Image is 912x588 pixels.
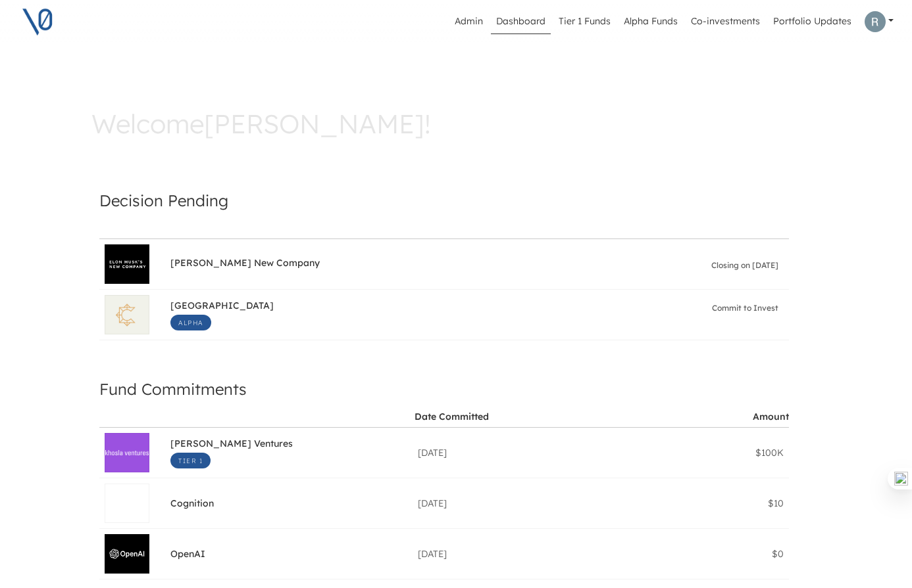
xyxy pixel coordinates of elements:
img: Elon Musk's New Company [105,259,149,270]
span: [PERSON_NAME] Ventures [170,438,293,453]
a: Tier 1 Funds [553,9,616,34]
h4: Decision Pending [99,187,789,214]
div: Date Committed [415,411,489,422]
a: Alpha Funds [619,9,683,34]
span: Tier 1 [170,453,211,468]
a: Admin [449,9,488,34]
div: Amount [753,411,789,422]
a: Portfolio Updates [768,9,857,34]
a: Dashboard [491,9,551,34]
a: Co-investments [686,9,765,34]
div: [DATE] [418,547,655,560]
span: Commit to Invest [712,302,778,315]
div: $10 [665,497,784,510]
div: $0 [665,547,784,560]
div: [DATE] [418,497,655,510]
span: Closing on [DATE] [711,259,778,272]
span: Alpha [170,315,211,330]
span: Cognition [170,497,214,512]
span: OpenAI [170,548,205,563]
img: South Park Commons [105,297,149,333]
img: Profile [865,11,886,32]
span: [GEOGRAPHIC_DATA] [170,300,274,315]
span: [PERSON_NAME] New Company [170,257,320,272]
h4: Fund Commitments [99,375,789,403]
img: one_i.png [894,472,908,486]
h3: Welcome [PERSON_NAME] ! [91,108,821,139]
div: [DATE] [418,446,655,459]
div: $100K [665,446,784,459]
img: V0 logo [21,5,54,38]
